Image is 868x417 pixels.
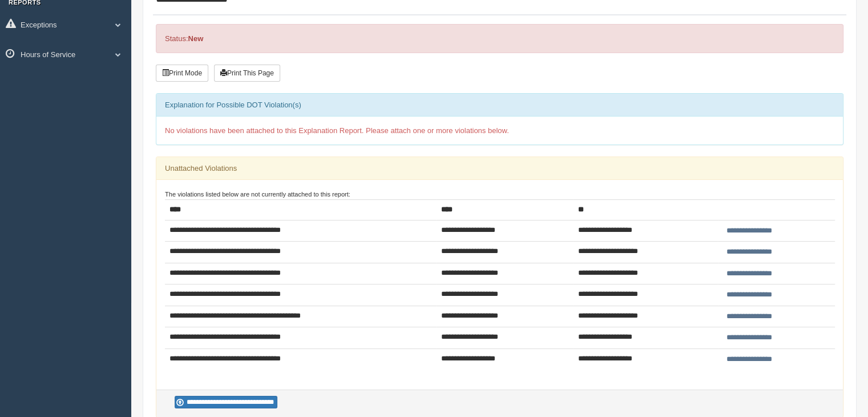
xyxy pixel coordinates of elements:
[156,157,843,180] div: Unattached Violations
[156,94,843,117] div: Explanation for Possible DOT Violation(s)
[165,126,509,135] span: No violations have been attached to this Explanation Report. Please attach one or more violations...
[214,65,280,82] button: Print This Page
[156,24,843,53] div: Status:
[156,65,208,82] button: Print Mode
[165,191,350,198] small: The violations listed below are not currently attached to this report:
[188,34,203,43] strong: New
